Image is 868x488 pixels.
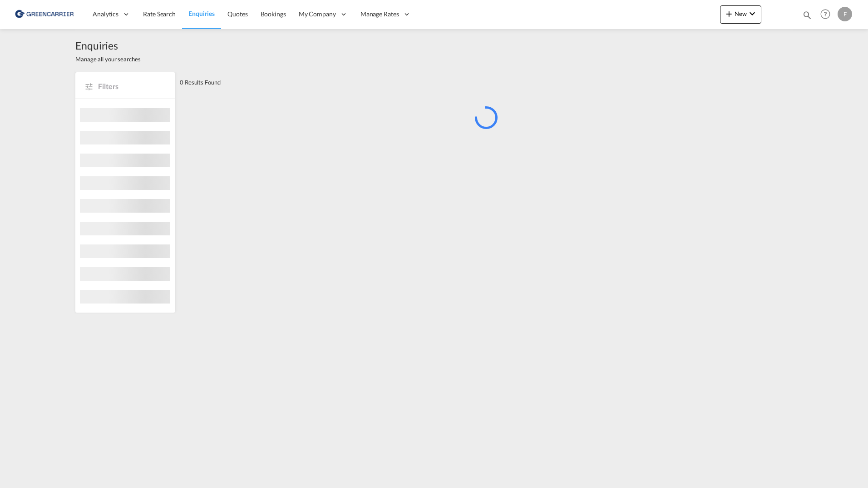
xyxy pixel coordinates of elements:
img: 8cf206808afe11efa76fcd1e3d746489.png [14,4,75,25]
span: New [724,10,758,17]
span: My Company [299,10,336,19]
div: icon-magnify [802,10,812,24]
md-icon: icon-magnify [802,10,812,20]
div: F [838,7,852,21]
span: Rate Search [143,10,176,18]
span: Quotes [227,10,247,18]
div: Help [818,6,838,23]
span: Bookings [261,10,286,18]
md-icon: icon-chevron-down [747,8,758,19]
div: 0 Results Found [180,72,221,92]
span: Analytics [93,10,118,19]
span: Manage Rates [360,10,399,19]
span: Filters [98,81,166,91]
md-icon: icon-plus 400-fg [724,8,735,19]
button: icon-plus 400-fgNewicon-chevron-down [720,5,761,24]
span: Enquiries [75,38,141,53]
span: Help [818,6,833,22]
span: Enquiries [188,10,215,17]
span: Manage all your searches [75,55,141,63]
